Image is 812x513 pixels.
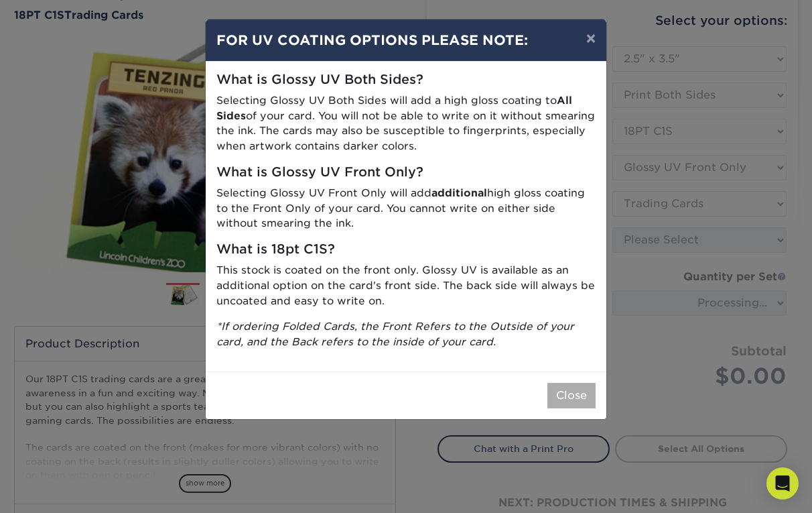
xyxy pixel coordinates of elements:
p: Selecting Glossy UV Both Sides will add a high gloss coating to of your card. You will not be abl... [216,93,596,154]
h4: FOR UV COATING OPTIONS PLEASE NOTE: [216,30,596,50]
h5: What is Glossy UV Both Sides? [216,72,596,88]
button: × [576,19,606,57]
p: This stock is coated on the front only. Glossy UV is available as an additional option on the car... [216,263,596,308]
h5: What is 18pt C1S? [216,242,596,258]
i: *If ordering Folded Cards, the Front Refers to the Outside of your card, and the Back refers to t... [216,320,574,348]
strong: additional [431,186,487,199]
strong: All Sides [216,94,572,122]
p: Selecting Glossy UV Front Only will add high gloss coating to the Front Only of your card. You ca... [216,186,596,231]
h5: What is Glossy UV Front Only? [216,165,596,180]
div: Open Intercom Messenger [766,467,799,500]
button: Close [547,383,596,408]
